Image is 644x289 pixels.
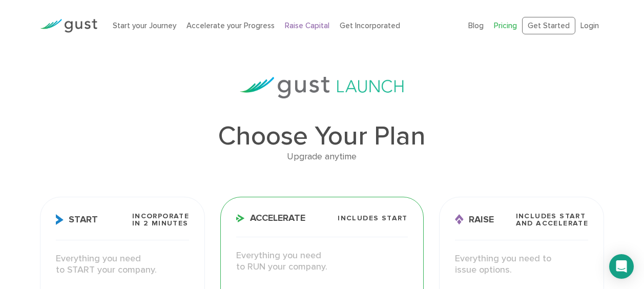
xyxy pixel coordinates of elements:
span: Start [56,214,98,225]
p: Everything you need to issue options. [455,253,588,276]
a: Get Incorporated [340,21,400,30]
a: Get Started [522,17,575,35]
span: Accelerate [236,214,305,223]
a: Pricing [494,21,517,30]
a: Login [580,21,599,30]
img: gust-launch-logos.svg [240,77,404,98]
span: Includes START [338,215,408,222]
p: Everything you need to START your company. [56,253,189,276]
a: Blog [468,21,484,30]
img: Raise Icon [455,214,464,225]
a: Start your Journey [113,21,176,30]
a: Raise Capital [285,21,329,30]
img: Accelerate Icon [236,214,245,222]
img: Gust Logo [40,19,97,33]
span: Raise [455,214,494,225]
a: Accelerate your Progress [186,21,275,30]
img: Start Icon X2 [56,214,64,225]
span: Incorporate in 2 Minutes [132,213,189,227]
iframe: Chat Widget [473,178,644,289]
div: Upgrade anytime [40,150,604,164]
h1: Choose Your Plan [40,123,604,150]
p: Everything you need to RUN your company. [236,250,407,273]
